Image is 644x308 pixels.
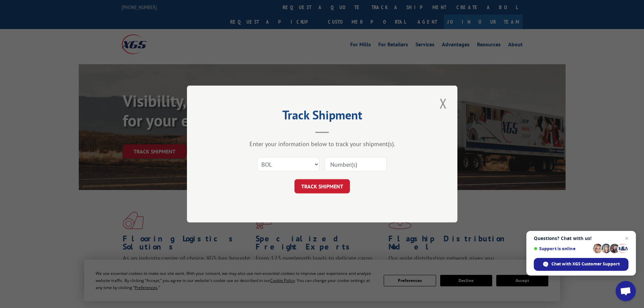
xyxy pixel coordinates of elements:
[437,94,449,113] button: Close modal
[616,281,636,301] a: Open chat
[221,110,424,123] h2: Track Shipment
[534,236,628,241] span: Questions? Chat with us!
[534,246,591,251] span: Support is online
[325,157,387,171] input: Number(s)
[551,261,620,267] span: Chat with XGS Customer Support
[294,179,350,193] button: TRACK SHIPMENT
[221,140,424,148] div: Enter your information below to track your shipment(s).
[534,258,628,271] span: Chat with XGS Customer Support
